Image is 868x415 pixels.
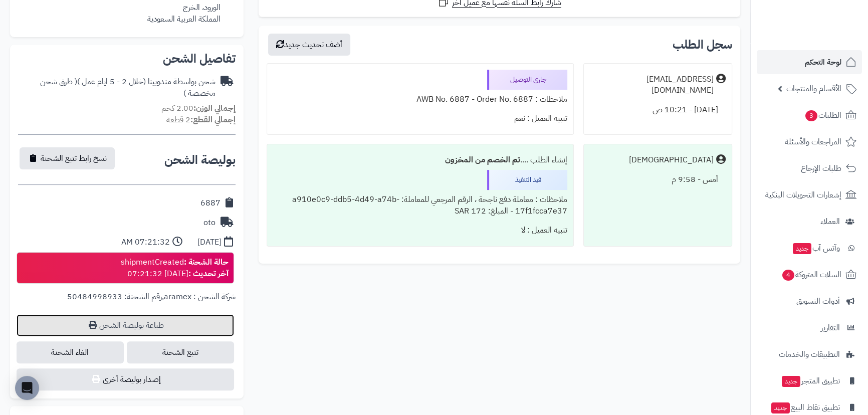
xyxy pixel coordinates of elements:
[41,152,107,164] span: نسخ رابط تتبع الشحنة
[793,243,811,254] span: جديد
[805,110,817,121] span: 3
[786,82,841,96] span: الأقسام والمنتجات
[757,103,862,127] a: الطلبات3
[782,376,800,387] span: جديد
[487,70,567,90] div: جاري التوصيل
[757,289,862,313] a: أدوات التسويق
[67,291,162,303] span: رقم الشحنة: 50484998933
[197,237,222,248] div: [DATE]
[757,50,862,74] a: لوحة التحكم
[127,341,234,363] a: تتبع الشحنة
[273,90,567,109] div: ملاحظات : AWB No. 6887 - Order No. 6887
[821,321,840,335] span: التقارير
[18,291,236,314] div: ,
[17,314,234,336] a: طباعة بوليصة الشحن
[757,183,862,207] a: إشعارات التحويلات البنكية
[757,316,862,340] a: التقارير
[164,154,236,166] h2: بوليصة الشحن
[757,156,862,180] a: طلبات الإرجاع
[164,291,236,303] span: شركة الشحن : aramex
[487,170,567,190] div: قيد التنفيذ
[193,102,236,114] strong: إجمالي الوزن:
[590,170,726,189] div: أمس - 9:58 م
[792,241,840,255] span: وآتس آب
[190,114,236,126] strong: إجمالي القطع:
[121,257,229,280] div: shipmentCreated [DATE] 07:21:32
[765,188,841,202] span: إشعارات التحويلات البنكية
[184,256,229,268] strong: حالة الشحنة :
[820,215,840,229] span: العملاء
[781,374,840,388] span: تطبيق المتجر
[782,270,794,281] span: 4
[757,210,862,234] a: العملاء
[629,154,714,166] div: [DEMOGRAPHIC_DATA]
[801,161,841,175] span: طلبات الإرجاع
[17,341,124,363] span: الغاء الشحنة
[166,114,236,126] small: 2 قطعة
[268,34,350,56] button: أضف تحديث جديد
[770,400,840,414] span: تطبيق نقاط البيع
[590,100,726,120] div: [DATE] - 10:21 ص
[161,102,236,114] small: 2.00 كجم
[273,109,567,128] div: تنبيه العميل : نعم
[273,221,567,240] div: تنبيه العميل : لا
[445,154,520,166] b: تم الخصم من المخزون
[804,108,841,122] span: الطلبات
[273,150,567,170] div: إنشاء الطلب ....
[757,369,862,393] a: تطبيق المتجرجديد
[796,294,840,308] span: أدوات التسويق
[785,135,841,149] span: المراجعات والأسئلة
[15,376,39,400] div: Open Intercom Messenger
[203,217,215,229] div: oto
[18,53,236,65] h2: تفاصيل الشحن
[200,197,221,209] div: 6887
[781,268,841,282] span: السلات المتروكة
[188,268,229,280] strong: آخر تحديث :
[17,368,234,390] button: إصدار بوليصة أخرى
[757,236,862,260] a: وآتس آبجديد
[121,237,170,248] div: 07:21:32 AM
[273,190,567,221] div: ملاحظات : معاملة دفع ناجحة ، الرقم المرجعي للمعاملة: a910e0c9-ddb5-4d49-a74b-17f1fcca7e37 - المبل...
[757,263,862,287] a: السلات المتروكة4
[779,347,840,361] span: التطبيقات والخدمات
[757,130,862,154] a: المراجعات والأسئلة
[757,342,862,366] a: التطبيقات والخدمات
[805,55,841,69] span: لوحة التحكم
[20,147,115,169] button: نسخ رابط تتبع الشحنة
[40,76,215,99] span: ( طرق شحن مخصصة )
[18,76,215,99] div: شحن بواسطة مندوبينا (خلال 2 - 5 ايام عمل )
[590,74,714,97] div: [EMAIL_ADDRESS][DOMAIN_NAME]
[771,402,790,413] span: جديد
[673,39,732,51] h3: سجل الطلب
